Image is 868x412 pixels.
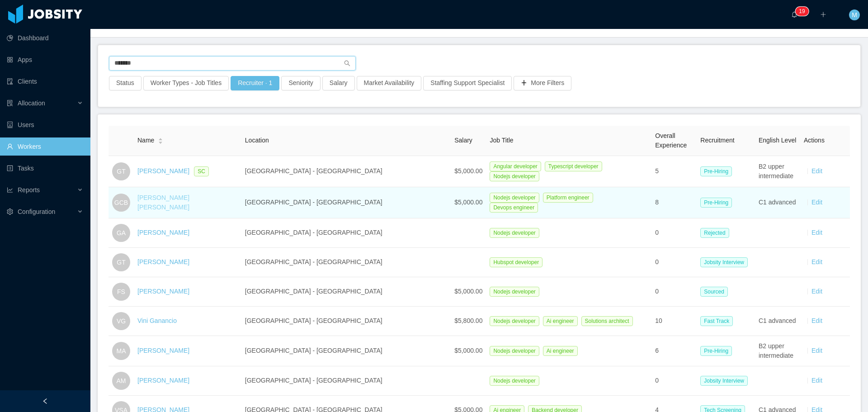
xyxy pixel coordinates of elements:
i: icon: caret-up [158,137,163,140]
td: [GEOGRAPHIC_DATA] - [GEOGRAPHIC_DATA] [241,277,451,307]
span: Platform engineer [543,193,593,203]
button: Status [109,76,142,90]
i: icon: setting [7,208,13,215]
a: Fast Track [700,317,736,324]
span: Pre-Hiring [700,198,732,208]
a: Edit [811,167,822,175]
td: [GEOGRAPHIC_DATA] - [GEOGRAPHIC_DATA] [241,366,451,396]
a: [PERSON_NAME] [137,288,189,295]
i: icon: plus [820,11,826,18]
span: M [852,9,857,20]
p: 9 [802,7,805,16]
span: Allocation [18,99,45,107]
a: icon: profileTasks [7,159,83,177]
a: Jobsity Interview [700,258,751,265]
span: Pre-Hiring [700,346,732,356]
span: Solutions architect [581,316,633,326]
span: $5,000.00 [454,199,482,206]
a: icon: userWorkers [7,137,83,156]
span: AM [117,372,126,390]
span: Nodejs developer [490,228,539,238]
a: Pre-Hiring [700,347,736,354]
i: icon: caret-down [158,140,163,143]
button: Recruiter · 1 [231,76,279,90]
span: Actions [804,137,825,144]
span: Ai engineer [543,316,578,326]
span: Jobsity Interview [700,257,748,267]
a: Sourced [700,288,731,295]
i: icon: bell [791,11,797,18]
td: 8 [651,187,697,218]
span: Fast Track [700,316,733,326]
span: Angular developer [490,161,541,171]
span: $5,000.00 [454,288,482,295]
button: Worker Types - Job Titles [143,76,229,90]
span: Nodejs developer [490,316,539,326]
a: Rejected [700,229,732,236]
span: Hubspot developer [490,257,542,267]
a: [PERSON_NAME] [137,167,189,175]
a: icon: auditClients [7,72,83,90]
td: C1 advanced [755,187,800,218]
a: [PERSON_NAME] [137,258,189,265]
span: Overall Experience [655,132,687,149]
span: FS [117,283,125,301]
span: $5,000.00 [454,347,482,354]
a: Edit [811,288,822,295]
a: Edit [811,199,822,206]
p: 1 [799,7,802,16]
a: Pre-Hiring [700,167,736,175]
span: Jobsity Interview [700,376,748,386]
a: Pre-Hiring [700,199,736,206]
span: VG [117,312,126,330]
a: [PERSON_NAME] [137,347,189,354]
span: Nodejs developer [490,287,539,297]
a: Edit [811,377,822,384]
span: Ai engineer [543,346,578,356]
div: Sort [158,137,163,143]
span: SC [194,166,209,176]
span: Nodejs developer [490,171,539,181]
td: 0 [651,248,697,277]
span: Sourced [700,287,728,297]
button: icon: plusMore Filters [514,76,571,90]
td: [GEOGRAPHIC_DATA] - [GEOGRAPHIC_DATA] [241,187,451,218]
td: [GEOGRAPHIC_DATA] - [GEOGRAPHIC_DATA] [241,307,451,336]
a: Edit [811,229,822,236]
span: Rejected [700,228,729,238]
i: icon: line-chart [7,187,13,193]
td: B2 upper intermediate [755,336,800,366]
td: 0 [651,366,697,396]
span: Location [245,137,269,144]
sup: 19 [795,7,808,16]
span: Typescript developer [545,161,602,171]
i: icon: solution [7,100,13,106]
td: [GEOGRAPHIC_DATA] - [GEOGRAPHIC_DATA] [241,156,451,187]
span: Recruitment [700,137,734,144]
a: Edit [811,347,822,354]
span: Job Title [490,137,513,144]
a: [PERSON_NAME] [137,377,189,384]
td: 0 [651,277,697,307]
td: 10 [651,307,697,336]
span: Nodejs developer [490,193,539,203]
span: MA [117,342,126,360]
td: C1 advanced [755,307,800,336]
td: [GEOGRAPHIC_DATA] - [GEOGRAPHIC_DATA] [241,336,451,366]
a: Edit [811,258,822,265]
td: 0 [651,218,697,248]
span: Nodejs developer [490,346,539,356]
a: [PERSON_NAME] [PERSON_NAME] [137,194,189,211]
button: Salary [322,76,355,90]
a: icon: robotUsers [7,116,83,134]
a: icon: pie-chartDashboard [7,29,83,47]
span: Devops engineer [490,203,538,213]
a: Edit [811,317,822,324]
a: [PERSON_NAME] [137,229,189,236]
td: 6 [651,336,697,366]
span: Nodejs developer [490,376,539,386]
button: Market Availability [357,76,422,90]
span: GA [117,224,126,242]
span: English Level [759,137,796,144]
button: Seniority [281,76,320,90]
